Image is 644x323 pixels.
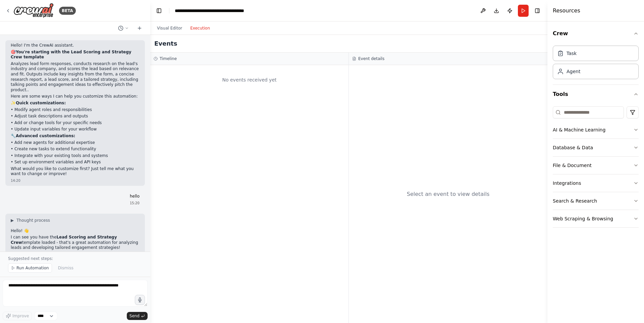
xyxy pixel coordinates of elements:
button: Tools [553,85,639,104]
p: • Add new agents for additional expertise [11,140,140,146]
button: Dismiss [55,263,77,273]
nav: breadcrumb [175,7,244,14]
p: • Adjust task descriptions and outputs [11,114,140,119]
button: File & Document [553,157,639,174]
span: Send [129,313,140,319]
strong: Advanced customizations: [16,133,75,138]
span: Dismiss [58,265,73,271]
button: Search & Research [553,192,639,210]
div: 15:20 [130,201,140,206]
button: Crew [553,24,639,43]
p: ✨ [11,101,140,106]
div: BETA [59,7,76,15]
p: Hello! 👋 [11,228,140,234]
p: • Add or change tools for your specific needs [11,120,140,126]
h3: Timeline [160,56,177,61]
h2: Events [154,39,177,48]
p: What would you like to customize first? Just tell me what you want to change or improve! [11,166,140,177]
p: • Integrate with your existing tools and systems [11,153,140,159]
p: hello [130,194,140,199]
button: Start a new chat [134,24,145,32]
div: Select an event to view details [407,190,490,198]
button: Database & Data [553,139,639,156]
p: • Modify agent roles and responsibilities [11,107,140,113]
p: Suggested next steps: [8,256,142,261]
p: Here are some ways I can help you customize this automation: [11,94,140,99]
button: Send [127,312,148,320]
h4: Resources [553,7,580,15]
strong: You're starting with the Lead Scoring and Strategy Crew template [11,50,131,60]
div: 14:20 [11,178,140,183]
p: • Set up environment variables and API keys [11,160,140,165]
p: Hello! I'm the CrewAI assistant. [11,43,140,48]
button: Web Scraping & Browsing [553,210,639,227]
p: I can see you have the template loaded - that's a great automation for analyzing leads and develo... [11,235,140,251]
p: 🎯 [11,50,140,60]
div: Task [567,50,577,57]
img: Logo [13,3,54,18]
p: • Update input variables for your workflow [11,127,140,132]
p: • Create new tasks to extend functionality [11,147,140,152]
strong: Quick customizations: [16,101,66,105]
button: Run Automation [8,263,52,273]
button: Execution [186,24,214,32]
button: Improve [3,312,32,320]
span: Thought process [16,218,50,223]
div: Agent [567,68,580,75]
button: Integrations [553,174,639,192]
span: Run Automation [16,265,49,271]
div: Tools [553,104,639,233]
strong: Lead Scoring and Strategy Crew [11,235,117,245]
button: Visual Editor [153,24,186,32]
p: Analyzes lead form responses, conducts research on the lead's industry and company, and scores th... [11,61,140,93]
p: 🔧 [11,133,140,139]
div: No events received yet [154,68,345,91]
h3: Event details [358,56,384,61]
div: Crew [553,43,639,85]
button: Click to speak your automation idea [135,295,145,305]
button: Hide left sidebar [154,6,164,15]
span: Improve [12,313,29,319]
button: Hide right sidebar [533,6,542,15]
button: AI & Machine Learning [553,121,639,139]
button: Switch to previous chat [115,24,131,32]
button: ▶Thought process [11,218,50,223]
span: ▶ [11,218,14,223]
